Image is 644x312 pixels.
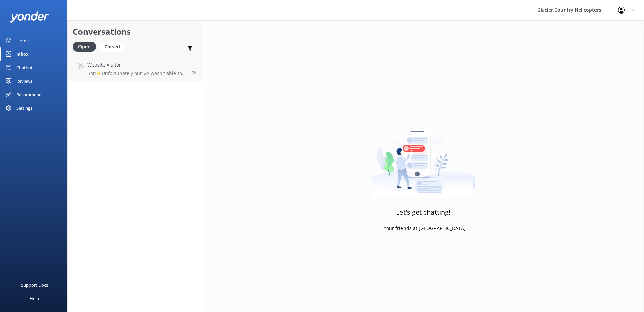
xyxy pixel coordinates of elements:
a: Website VisitorBot:⚡Unfortunately our VA wasn't able to answer this question, the computer does h... [68,56,202,81]
p: - Your friends at [GEOGRAPHIC_DATA] [381,225,466,232]
h2: Conversations [73,25,197,38]
h4: Website Visitor [87,61,187,69]
div: Recommend [16,88,42,101]
img: yonder-white-logo.png [10,11,49,23]
div: Inbox [16,47,29,61]
a: Open [73,43,99,50]
img: artwork of a man stealing a conversation from at giant smartphone [371,114,475,198]
div: Open [73,42,96,52]
div: Home [16,34,29,47]
div: Reviews [16,74,32,88]
span: Sep 13 2025 07:59am (UTC +12:00) Pacific/Auckland [192,70,197,76]
p: Bot: ⚡Unfortunately our VA wasn't able to answer this question, the computer does have its limita... [87,70,187,76]
h3: Let's get chatting! [396,207,450,218]
div: Chatbot [16,61,33,74]
div: Closed [99,42,125,52]
div: Help [30,292,39,305]
div: Settings [16,101,32,115]
a: Closed [99,43,128,50]
div: Support Docs [21,278,48,292]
